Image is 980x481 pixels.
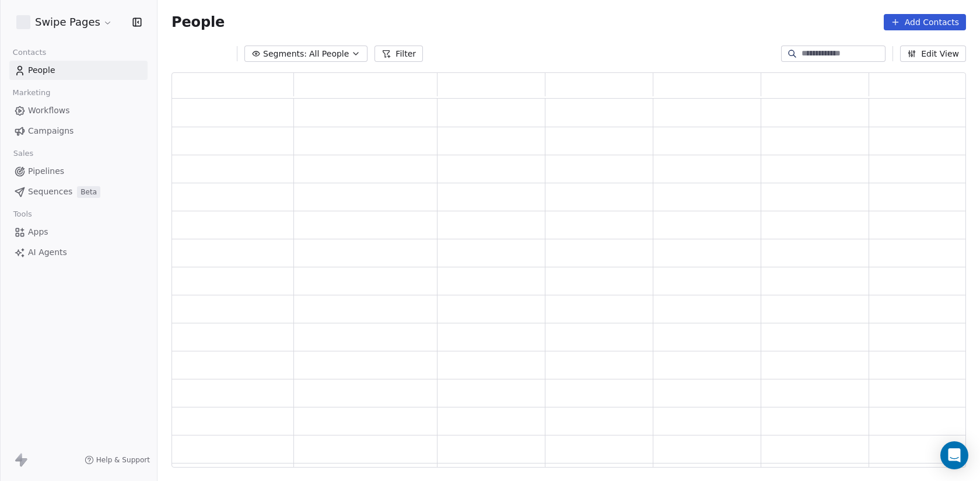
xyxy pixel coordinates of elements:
a: Pipelines [9,162,148,181]
button: Swipe Pages [14,12,115,32]
span: Campaigns [28,125,73,137]
span: AI Agents [28,246,67,259]
a: SequencesBeta [9,182,148,201]
a: Campaigns [9,121,148,141]
div: grid [172,99,977,468]
span: Beta [77,186,100,198]
a: Apps [9,222,148,242]
span: Pipelines [28,165,64,177]
button: Edit View [900,46,966,62]
button: Filter [374,46,423,62]
span: Marketing [8,84,55,102]
a: People [9,61,148,80]
span: Help & Support [96,455,150,465]
span: All People [309,48,349,60]
span: Sequences [28,186,72,198]
span: People [28,64,55,76]
span: Workflows [28,104,70,117]
a: Workflows [9,101,148,120]
span: Contacts [8,44,51,61]
button: Add Contacts [884,14,966,30]
a: AI Agents [9,243,148,262]
span: Segments: [263,48,307,60]
span: Apps [28,226,48,238]
span: People [171,13,225,31]
span: Sales [8,145,38,162]
div: Open Intercom Messenger [940,441,968,469]
span: Tools [8,205,37,223]
a: Help & Support [85,455,150,465]
span: Swipe Pages [35,15,100,30]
